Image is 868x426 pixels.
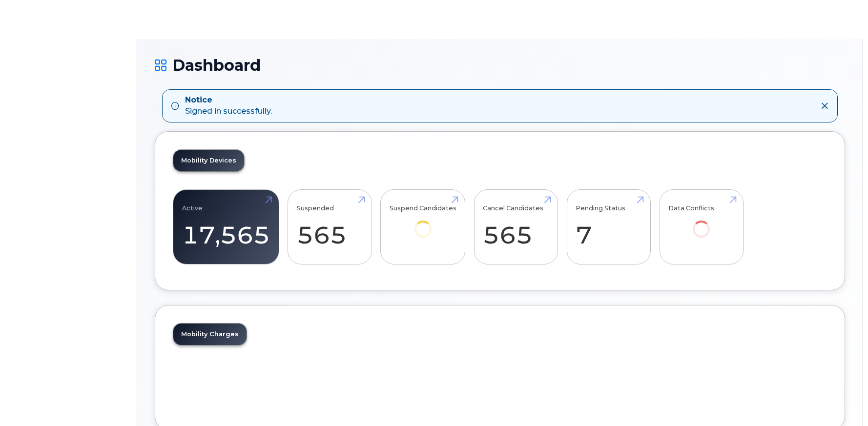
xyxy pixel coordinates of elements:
a: Cancel Candidates 565 [483,195,549,259]
a: Suspend Candidates [390,195,456,251]
a: Mobility Charges [173,324,247,345]
a: Pending Status 7 [576,195,641,259]
h1: Dashboard [155,57,845,74]
div: Signed in successfully. [185,95,272,117]
a: Active 17,565 [182,195,270,259]
a: Suspended 565 [297,195,363,259]
strong: Notice [185,95,272,106]
a: Mobility Devices [173,150,244,171]
a: Data Conflicts [668,195,734,251]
